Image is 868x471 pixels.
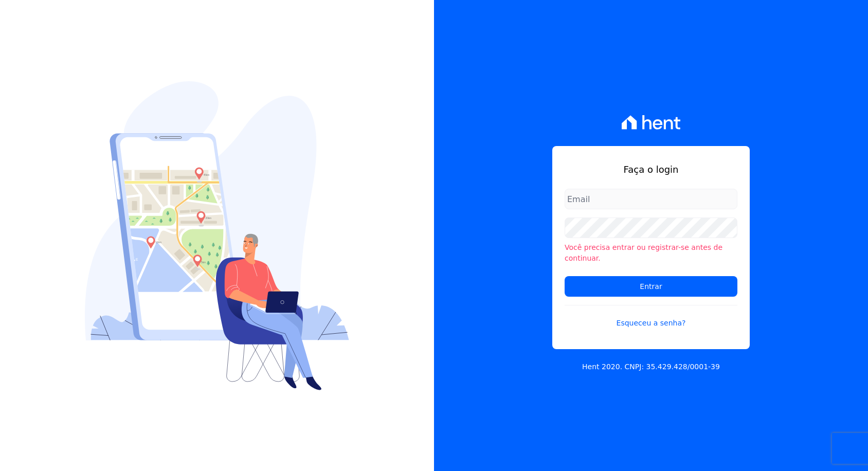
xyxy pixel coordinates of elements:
a: Esqueceu a senha? [565,305,737,329]
input: Entrar [565,276,737,297]
li: Você precisa entrar ou registrar-se antes de continuar. [565,242,737,264]
img: Login [85,81,349,390]
input: Email [565,189,737,209]
h1: Faça o login [565,162,737,176]
p: Hent 2020. CNPJ: 35.429.428/0001-39 [582,361,720,372]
